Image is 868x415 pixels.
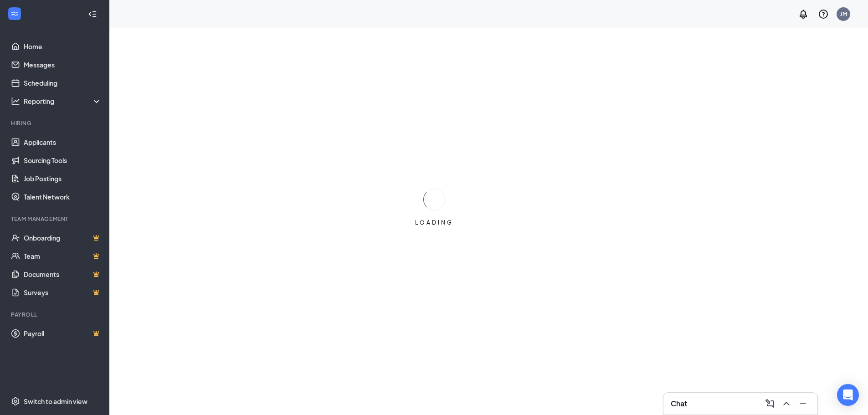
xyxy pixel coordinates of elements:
a: DocumentsCrown [24,265,102,283]
a: TeamCrown [24,247,102,265]
a: Applicants [24,133,102,151]
svg: Analysis [11,97,20,106]
div: Payroll [11,311,100,318]
div: Switch to admin view [24,397,87,406]
h3: Chat [671,399,687,409]
svg: Settings [11,397,20,406]
svg: QuestionInfo [818,9,829,20]
div: JM [840,10,847,18]
a: Messages [24,56,102,74]
div: Team Management [11,215,100,223]
a: Home [24,37,102,56]
button: Minimize [796,396,810,411]
a: OnboardingCrown [24,229,102,247]
div: Open Intercom Messenger [837,384,859,406]
button: ComposeMessage [763,396,777,411]
a: Talent Network [24,188,102,206]
a: PayrollCrown [24,324,102,343]
svg: WorkstreamLogo [10,9,19,18]
a: SurveysCrown [24,283,102,302]
div: Reporting [24,97,102,106]
a: Job Postings [24,169,102,188]
div: LOADING [411,219,457,226]
svg: Notifications [798,9,809,20]
svg: ComposeMessage [765,398,776,409]
a: Sourcing Tools [24,151,102,169]
svg: ChevronUp [781,398,792,409]
div: Hiring [11,119,100,127]
svg: Collapse [88,10,97,19]
button: ChevronUp [779,396,794,411]
svg: Minimize [797,398,808,409]
a: Scheduling [24,74,102,92]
